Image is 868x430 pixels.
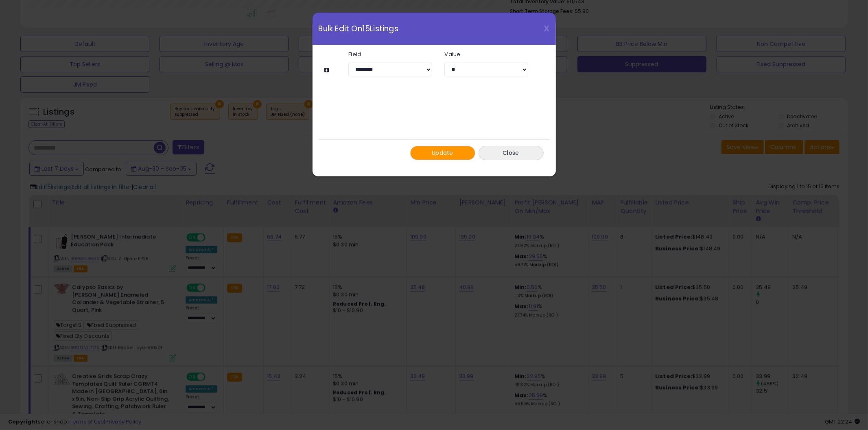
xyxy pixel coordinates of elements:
[544,23,550,34] span: X
[432,149,453,157] span: Update
[319,25,398,33] span: Bulk Edit On 15 Listings
[342,52,438,57] label: Field
[438,52,534,57] label: Value
[479,146,544,160] button: Close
